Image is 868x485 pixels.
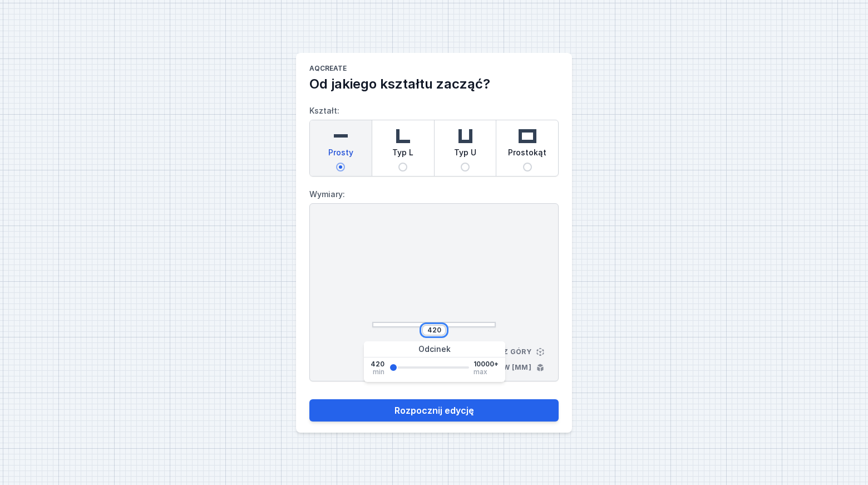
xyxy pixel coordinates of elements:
span: Prosty [328,147,353,163]
img: u-shaped.svg [454,125,476,147]
span: 420 [371,360,384,369]
img: l-shaped.svg [392,125,414,147]
input: Prostokąt [523,163,532,172]
span: min [373,369,384,375]
img: rectangle.svg [516,125,539,147]
label: Kształt: [309,102,559,177]
span: Prostokąt [508,147,546,163]
input: Prosty [336,163,345,172]
button: Rozpocznij edycję [309,399,559,422]
span: max [474,369,487,375]
h2: Od jakiego kształtu zacząć? [309,75,559,93]
h1: AQcreate [309,64,559,75]
div: Odcinek [364,341,505,357]
span: Typ U [454,147,476,163]
input: Wymiar [mm] [425,326,443,335]
span: Typ L [392,147,413,163]
input: Typ L [398,163,407,172]
span: 10000+ [474,360,499,369]
input: Typ U [461,163,470,172]
img: straight.svg [329,125,352,147]
label: Wymiary: [309,185,559,203]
